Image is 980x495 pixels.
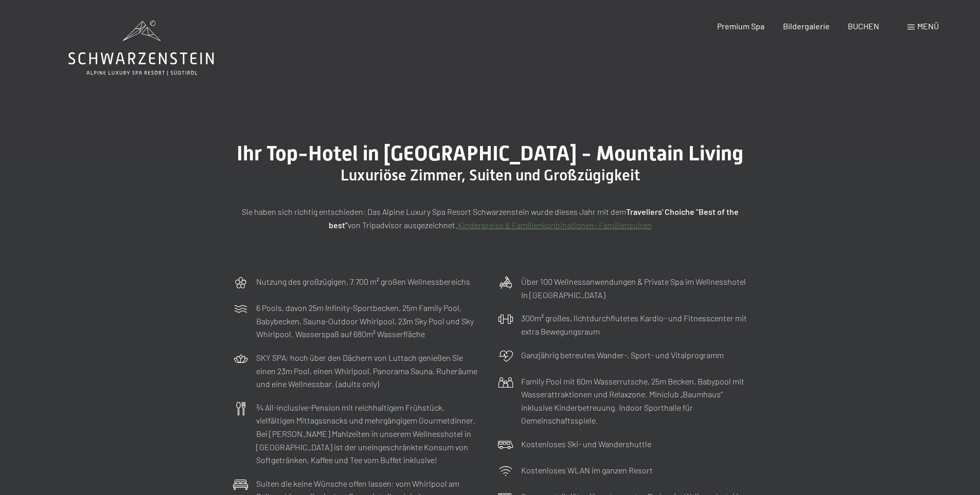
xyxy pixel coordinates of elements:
[848,21,879,31] a: BUCHEN
[521,437,651,451] p: Kostenloses Ski- und Wandershuttle
[521,375,747,427] p: Family Pool mit 60m Wasserrutsche, 25m Becken, Babypool mit Wasserattraktionen und Relaxzone. Min...
[256,401,483,467] p: ¾ All-inclusive-Pension mit reichhaltigem Frühstück, vielfältigen Mittagssnacks und mehrgängigem ...
[521,464,653,477] p: Kostenloses WLAN im ganzen Resort
[521,349,724,362] p: Ganzjährig betreutes Wander-, Sport- und Vitalprogramm
[329,207,739,230] strong: Travellers' Choiche "Best of the best"
[917,21,939,31] span: Menü
[256,351,483,391] p: SKY SPA: hoch über den Dächern von Luttach genießen Sie einen 23m Pool, einen Whirlpool, Panorama...
[341,166,640,184] span: Luxuriöse Zimmer, Suiten und Großzügigkeit
[237,141,743,166] span: Ihr Top-Hotel in [GEOGRAPHIC_DATA] - Mountain Living
[458,220,652,230] a: Kinderpreise & Familienkonbinationen- Familiensuiten
[521,275,747,301] p: Über 100 Wellnessanwendungen & Private Spa im Wellnesshotel in [GEOGRAPHIC_DATA]
[256,301,483,341] p: 6 Pools, davon 25m Infinity-Sportbecken, 25m Family Pool, Babybecken, Sauna-Outdoor Whirlpool, 23...
[717,21,764,31] a: Premium Spa
[233,205,747,231] p: Sie haben sich richtig entschieden: Das Alpine Luxury Spa Resort Schwarzenstein wurde dieses Jahr...
[256,275,470,288] p: Nutzung des großzügigen, 7.700 m² großen Wellnessbereichs
[783,21,830,31] a: Bildergalerie
[521,311,747,338] p: 300m² großes, lichtdurchflutetes Kardio- und Fitnesscenter mit extra Bewegungsraum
